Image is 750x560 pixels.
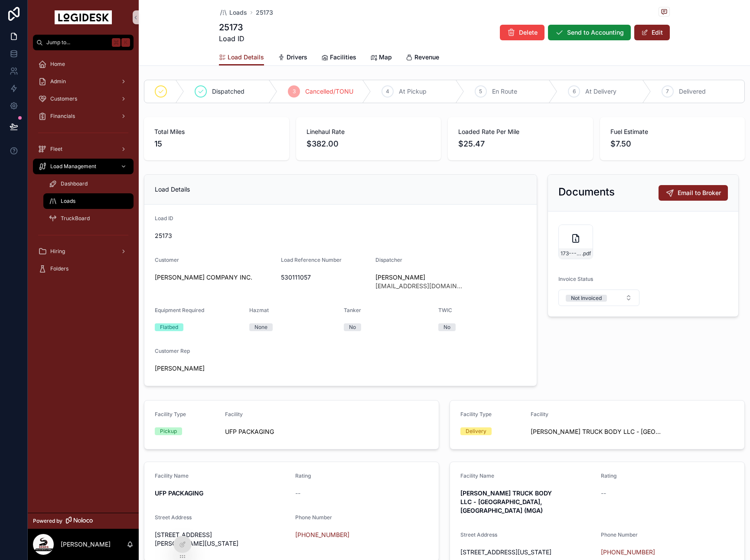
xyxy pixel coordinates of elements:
[375,257,402,263] span: Dispatcher
[561,250,582,257] span: 173---9-30---CHR---382.00
[305,87,353,96] span: Cancelled/TONU
[43,211,134,226] a: TruckBoard
[307,127,431,136] span: Linehaul Rate
[50,163,96,170] span: Load Management
[219,21,245,33] h1: 25173
[219,33,245,44] span: Load ID
[571,295,602,302] div: Not Invoiced
[33,261,134,277] a: Folders
[460,472,494,479] span: Facility Name
[375,273,463,282] span: [PERSON_NAME]
[33,108,134,124] a: Financials
[295,489,300,498] span: --
[321,49,356,67] a: Facilities
[33,518,62,524] span: Powered by
[500,25,545,40] button: Delete
[225,411,243,417] span: Facility
[154,138,279,150] span: 15
[567,28,624,37] span: Send to Accounting
[256,8,273,17] a: 25173
[458,127,583,136] span: Loaded Rate Per Mile
[295,531,349,539] a: [PHONE_NUMBER]
[349,323,356,331] div: No
[33,91,134,107] a: Customers
[406,49,439,67] a: Revenue
[519,28,538,37] span: Delete
[228,53,264,62] span: Load Details
[558,290,640,306] button: Select Button
[458,138,583,150] span: $25.47
[155,273,252,282] a: [PERSON_NAME] COMPANY INC.
[61,180,88,187] span: Dashboard
[460,548,594,557] span: [STREET_ADDRESS][US_STATE]
[50,61,65,68] span: Home
[155,514,192,521] span: Street Address
[155,364,205,373] a: [PERSON_NAME]
[601,489,606,498] span: --
[50,248,65,255] span: Hiring
[249,307,269,313] span: Hazmat
[43,193,134,209] a: Loads
[379,53,392,62] span: Map
[307,138,431,150] span: $382.00
[399,87,427,96] span: At Pickup
[155,186,190,193] span: Load Details
[122,39,129,46] span: K
[634,25,670,40] button: Edit
[229,8,247,17] span: Loads
[160,323,178,331] div: Flatbed
[386,88,389,95] span: 4
[46,39,108,46] span: Jump to...
[573,88,576,95] span: 6
[154,127,279,136] span: Total Miles
[33,74,134,89] a: Admin
[28,513,139,529] a: Powered by
[33,35,134,50] button: Jump to...K
[414,53,439,62] span: Revenue
[548,25,631,40] button: Send to Accounting
[33,159,134,174] a: Load Management
[278,49,307,67] a: Drivers
[610,127,735,136] span: Fuel Estimate
[61,540,111,549] p: [PERSON_NAME]
[50,265,68,272] span: Folders
[160,427,177,435] div: Pickup
[610,138,735,150] span: $7.50
[155,531,288,548] span: [STREET_ADDRESS][PERSON_NAME][US_STATE]
[33,141,134,157] a: Fleet
[443,323,450,331] div: No
[659,185,728,201] button: Email to Broker
[50,78,66,85] span: Admin
[531,411,548,417] span: Facility
[254,323,267,331] div: None
[33,56,134,72] a: Home
[225,427,274,436] span: UFP PACKAGING
[33,244,134,259] a: Hiring
[531,427,664,436] a: [PERSON_NAME] TRUCK BODY LLC - [GEOGRAPHIC_DATA], [GEOGRAPHIC_DATA] (MGA)
[466,427,486,435] div: Delivery
[344,307,361,313] span: Tanker
[558,276,593,282] span: Invoice Status
[155,489,203,497] strong: UFP PACKAGING
[666,88,669,95] span: 7
[287,53,307,62] span: Drivers
[479,88,482,95] span: 5
[219,8,247,17] a: Loads
[370,49,392,67] a: Map
[50,95,77,102] span: Customers
[212,87,245,96] span: Dispatched
[295,514,332,521] span: Phone Number
[28,50,139,288] div: scrollable content
[61,198,75,205] span: Loads
[155,348,190,354] span: Customer Rep
[678,189,721,197] span: Email to Broker
[155,257,179,263] span: Customer
[293,88,296,95] span: 3
[50,113,75,120] span: Financials
[460,489,554,514] strong: [PERSON_NAME] TRUCK BODY LLC - [GEOGRAPHIC_DATA], [GEOGRAPHIC_DATA] (MGA)
[601,548,655,557] a: [PHONE_NUMBER]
